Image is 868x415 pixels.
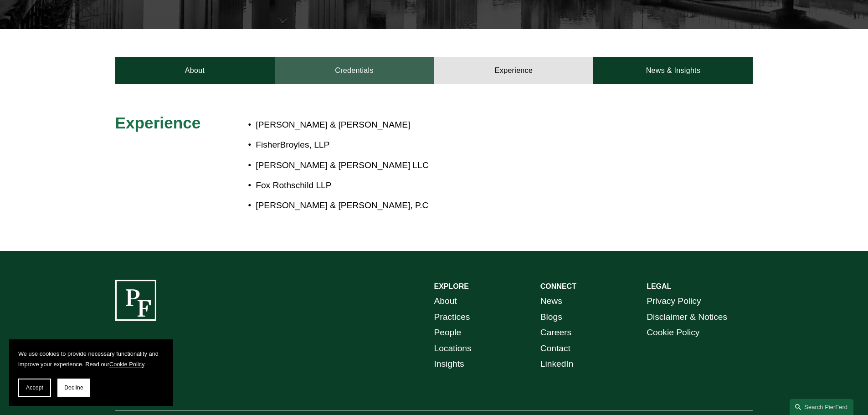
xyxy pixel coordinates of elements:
[26,384,43,391] span: Accept
[434,282,469,290] strong: EXPLORE
[9,339,173,406] section: Cookie banner
[18,348,164,369] p: We use cookies to provide necessary functionality and improve your experience. Read our .
[115,114,201,132] span: Experience
[540,356,574,372] a: LinkedIn
[256,117,673,133] p: [PERSON_NAME] & [PERSON_NAME]
[57,379,90,397] button: Decline
[540,325,571,341] a: Careers
[256,178,673,194] p: Fox Rothschild LLP
[540,293,562,309] a: News
[434,57,594,84] a: Experience
[256,158,673,174] p: [PERSON_NAME] & [PERSON_NAME] LLC
[434,341,472,357] a: Locations
[434,293,457,309] a: About
[790,399,853,415] a: Search this site
[256,198,673,214] p: [PERSON_NAME] & [PERSON_NAME], P.C
[647,309,727,325] a: Disclaimer & Notices
[434,309,470,325] a: Practices
[593,57,753,84] a: News & Insights
[540,341,570,357] a: Contact
[115,57,275,84] a: About
[256,137,673,153] p: FisherBroyles, LLP
[647,293,701,309] a: Privacy Policy
[647,325,699,341] a: Cookie Policy
[434,325,462,341] a: People
[540,282,576,290] strong: CONNECT
[18,379,51,397] button: Accept
[64,384,83,391] span: Decline
[109,361,144,368] a: Cookie Policy
[647,282,671,290] strong: LEGAL
[434,356,464,372] a: Insights
[275,57,434,84] a: Credentials
[540,309,562,325] a: Blogs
